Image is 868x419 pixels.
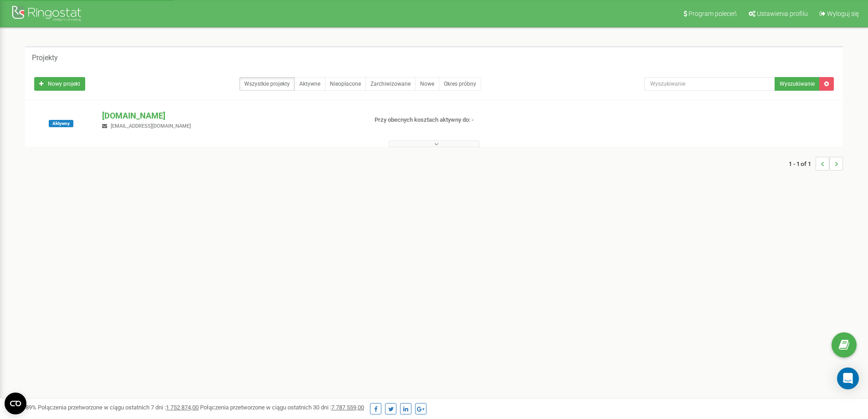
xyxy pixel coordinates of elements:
[34,77,85,91] a: Nowy projekt
[102,110,360,122] p: [DOMAIN_NAME]
[439,77,481,91] a: Okres próbny
[415,77,439,91] a: Nowe
[166,404,199,411] u: 1 752 874,00
[827,10,859,17] span: Wyloguj się
[775,77,820,91] button: Wyszukiwanie
[789,148,843,180] nav: ...
[365,77,416,91] a: Zarchiwizowane
[111,123,191,129] span: [EMAIL_ADDRESS][DOMAIN_NAME]
[5,393,26,414] button: Open CMP widget
[331,404,364,411] u: 7 787 559,00
[294,77,325,91] a: Aktywne
[757,10,808,17] span: Ustawienia profilu
[375,116,564,124] p: Przy obecnych kosztach aktywny do: -
[789,157,816,171] span: 1 - 1 of 1
[38,404,199,411] span: Połączenia przetworzone w ciągu ostatnich 7 dni :
[325,77,366,91] a: Nieopłacone
[644,77,775,91] input: Wyszukiwanie
[32,54,58,62] h5: Projekty
[688,10,737,17] span: Program poleceń
[837,367,859,389] div: Open Intercom Messenger
[49,120,73,127] span: Aktywny
[239,77,295,91] a: Wszystkie projekty
[200,404,364,411] span: Połączenia przetworzone w ciągu ostatnich 30 dni :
